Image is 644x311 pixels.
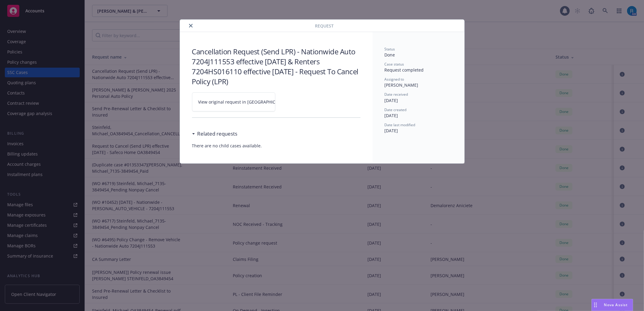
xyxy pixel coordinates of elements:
h3: Cancellation Request (Send LPR) - Nationwide Auto 7204J111553 effective [DATE] & Renters 7204HS01... [192,46,360,86]
a: View original request in [GEOGRAPHIC_DATA] [192,92,275,111]
span: Request [315,23,334,29]
span: Date last modified [385,122,415,127]
span: Assigned to [385,77,404,82]
span: [DATE] [385,98,398,103]
span: [DATE] [385,113,398,118]
span: [PERSON_NAME] [385,82,418,88]
span: Request completed [385,67,424,73]
span: [DATE] [385,128,398,133]
span: Case status [385,62,404,67]
div: Drag to move [592,299,599,311]
span: View original request in [GEOGRAPHIC_DATA] [198,99,290,105]
span: Status [385,46,395,52]
span: There are no child cases available. [192,143,360,149]
button: close [187,22,194,29]
div: Related requests [192,130,238,138]
span: Date received [385,92,408,97]
span: Done [385,52,395,58]
h3: Related requests [197,130,238,138]
span: Nova Assist [604,302,628,307]
button: Nova Assist [591,299,633,311]
span: Date created [385,107,407,112]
